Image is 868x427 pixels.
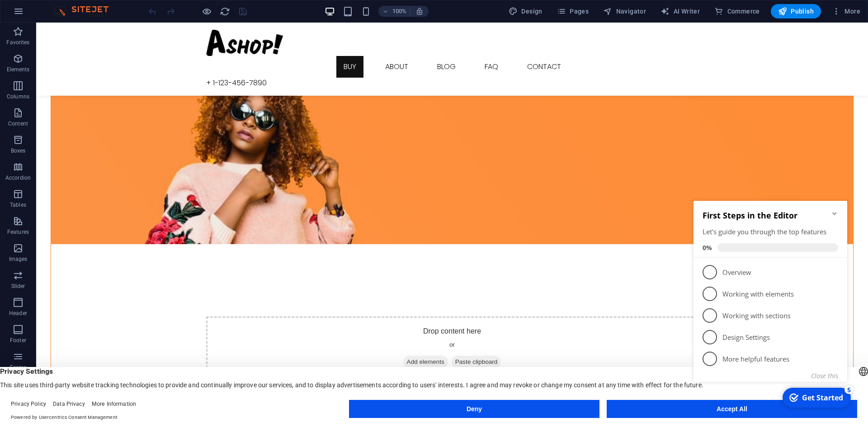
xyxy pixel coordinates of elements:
span: Pages [557,7,589,16]
div: Get Started 5 items remaining, 0% complete [93,196,161,216]
span: Publish [778,7,814,16]
li: More helpful features [4,156,157,178]
span: Paste clipboard [415,333,465,346]
p: Footer [10,337,26,344]
p: Slider [11,283,25,290]
p: Accordion [5,174,31,181]
button: More [828,4,864,19]
span: More [832,7,860,16]
p: Header [9,310,27,317]
i: Reload page [220,6,230,17]
button: Navigator [599,4,650,19]
button: Design [505,4,546,19]
button: Commerce [711,4,764,19]
p: Images [9,255,28,263]
i: On resize automatically adjust zoom level to fit chosen device. [415,7,424,15]
p: Tables [10,201,26,209]
p: Content [8,120,28,127]
p: Overview [33,76,141,85]
p: Columns [7,93,29,100]
button: AI Writer [657,4,703,19]
p: Boxes [11,147,26,154]
button: Close this [121,180,148,188]
span: Commerce [714,7,760,16]
h2: First Steps in the Editor [13,18,148,29]
span: 0% [13,51,28,60]
p: More helpful features [33,162,141,172]
p: Working with elements [33,97,141,107]
p: Favorites [6,39,29,46]
p: Working with sections [33,119,141,129]
p: Features [7,228,29,236]
p: Elements [7,66,30,73]
li: Design Settings [4,135,157,156]
li: Working with sections [4,113,157,135]
button: 100% [378,6,410,17]
div: Minimize checklist [141,18,148,25]
span: Navigator [603,7,646,16]
span: Add elements [367,333,412,346]
button: Pages [553,4,592,19]
img: Editor Logo [52,6,120,17]
p: Forms [10,364,26,371]
span: AI Writer [660,7,700,16]
div: Get Started [112,201,153,211]
span: Design [509,7,542,16]
li: Overview [4,70,157,91]
p: Design Settings [33,141,141,150]
div: Let's guide you through the top features [13,35,148,45]
div: Drop content here [170,294,662,358]
li: Working with elements [4,91,157,113]
div: Design (Ctrl+Alt+Y) [505,4,546,19]
button: Click here to leave preview mode and continue editing [201,6,212,17]
h6: 100% [392,6,406,17]
button: Publish [771,4,821,19]
div: 5 [155,193,164,202]
button: reload [219,6,230,17]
